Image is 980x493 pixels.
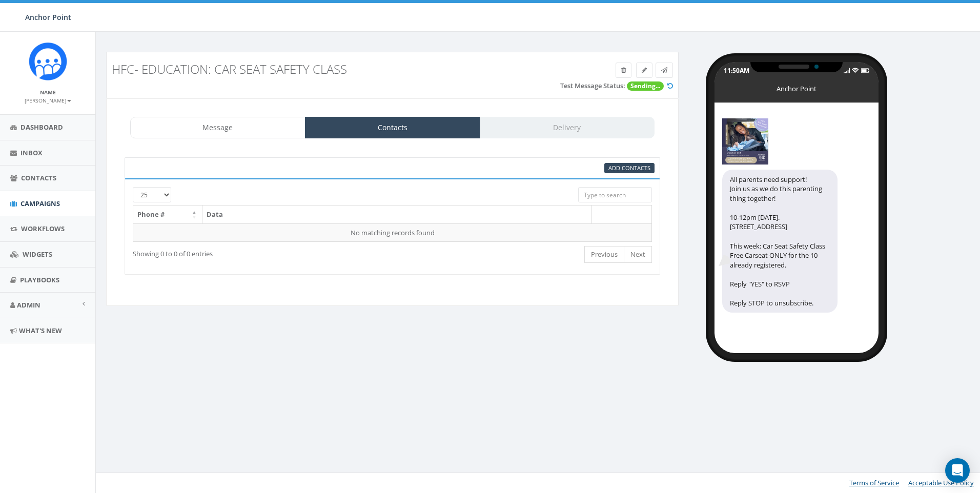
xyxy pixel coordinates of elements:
span: CSV files only [608,164,650,172]
span: Contacts [21,173,56,182]
div: Open Intercom Messenger [945,458,970,483]
span: Inbox [21,148,43,157]
span: Add Contacts [608,164,650,172]
span: Playbooks [20,275,59,284]
a: Message [130,117,305,138]
span: What's New [19,326,62,335]
a: Acceptable Use Policy [908,478,974,487]
input: Type to search [578,187,652,202]
span: Anchor Point [25,12,71,22]
label: Test Message Status: [560,81,625,91]
a: Next [624,246,652,263]
span: Campaigns [21,199,60,208]
span: Widgets [23,250,52,259]
span: Sending... [627,81,664,91]
span: Edit Campaign [642,66,647,74]
div: Showing 0 to 0 of 0 entries [133,245,340,259]
a: Contacts [305,117,480,138]
small: Name [40,89,56,96]
small: [PERSON_NAME] [25,97,71,104]
a: Add Contacts [604,163,655,174]
th: Data [202,206,592,223]
a: Previous [584,246,624,263]
div: All parents need support! Join us as we do this parenting thing together! 10-12pm [DATE]. [STREET... [722,170,838,313]
span: Send Test Message [661,66,667,74]
span: Admin [17,300,40,310]
img: Rally_platform_Icon_1.png [29,42,67,80]
span: Delete Campaign [621,66,626,74]
span: Dashboard [21,122,63,132]
a: Terms of Service [849,478,899,487]
td: No matching records found [133,223,652,242]
a: [PERSON_NAME] [25,95,71,105]
div: 11:50AM [724,66,749,75]
h3: HFC- Education: Car Seat Safety Class [112,63,529,76]
span: Workflows [21,224,65,233]
th: Phone #: activate to sort column descending [133,206,202,223]
div: Anchor Point [771,84,822,89]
